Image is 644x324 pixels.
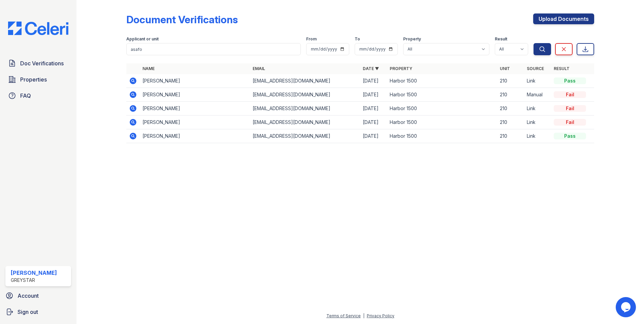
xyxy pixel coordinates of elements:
a: Email [253,66,265,71]
a: Upload Documents [533,13,594,24]
a: FAQ [5,89,71,102]
td: Link [524,102,551,116]
td: [DATE] [360,116,387,129]
a: Property [390,66,412,71]
a: Sign out [3,305,74,319]
td: Manual [524,88,551,102]
span: Account [18,292,39,300]
td: Link [524,116,551,129]
div: Pass [554,77,586,84]
div: Greystar [11,277,57,284]
a: Date ▼ [363,66,379,71]
td: 210 [497,102,524,116]
a: Privacy Policy [367,313,394,318]
td: [DATE] [360,74,387,88]
td: [DATE] [360,102,387,116]
td: 210 [497,116,524,129]
img: CE_Logo_Blue-a8612792a0a2168367f1c8372b55b34899dd931a85d93a1a3d3e32e68fde9ad4.png [3,22,74,35]
a: Terms of Service [326,313,361,318]
div: | [363,313,364,318]
td: 210 [497,88,524,102]
span: Sign out [18,308,38,316]
td: [PERSON_NAME] [140,129,250,143]
label: Result [495,36,507,42]
td: Harbor 1500 [387,88,497,102]
label: From [306,36,317,42]
div: Fail [554,119,586,126]
td: Harbor 1500 [387,102,497,116]
td: Harbor 1500 [387,74,497,88]
td: [EMAIL_ADDRESS][DOMAIN_NAME] [250,88,360,102]
iframe: chat widget [616,297,637,317]
td: [PERSON_NAME] [140,88,250,102]
input: Search by name, email, or unit number [126,43,301,55]
a: Doc Verifications [5,57,71,70]
td: Harbor 1500 [387,129,497,143]
a: Result [554,66,570,71]
td: 210 [497,74,524,88]
td: [DATE] [360,129,387,143]
td: Link [524,129,551,143]
a: Source [527,66,544,71]
td: Link [524,74,551,88]
div: Pass [554,133,586,139]
div: Fail [554,91,586,98]
span: FAQ [20,92,31,100]
label: Applicant or unit [126,36,159,42]
span: Properties [20,75,47,84]
a: Name [142,66,155,71]
td: [DATE] [360,88,387,102]
td: [PERSON_NAME] [140,116,250,129]
td: Harbor 1500 [387,116,497,129]
div: Document Verifications [126,13,238,26]
td: [EMAIL_ADDRESS][DOMAIN_NAME] [250,74,360,88]
div: Fail [554,105,586,112]
a: Unit [500,66,510,71]
label: Property [403,36,421,42]
td: [EMAIL_ADDRESS][DOMAIN_NAME] [250,129,360,143]
a: Account [3,289,74,302]
td: [EMAIL_ADDRESS][DOMAIN_NAME] [250,116,360,129]
td: [PERSON_NAME] [140,102,250,116]
td: 210 [497,129,524,143]
td: [EMAIL_ADDRESS][DOMAIN_NAME] [250,102,360,116]
a: Properties [5,73,71,86]
label: To [355,36,360,42]
span: Doc Verifications [20,59,64,67]
td: [PERSON_NAME] [140,74,250,88]
div: [PERSON_NAME] [11,269,57,277]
